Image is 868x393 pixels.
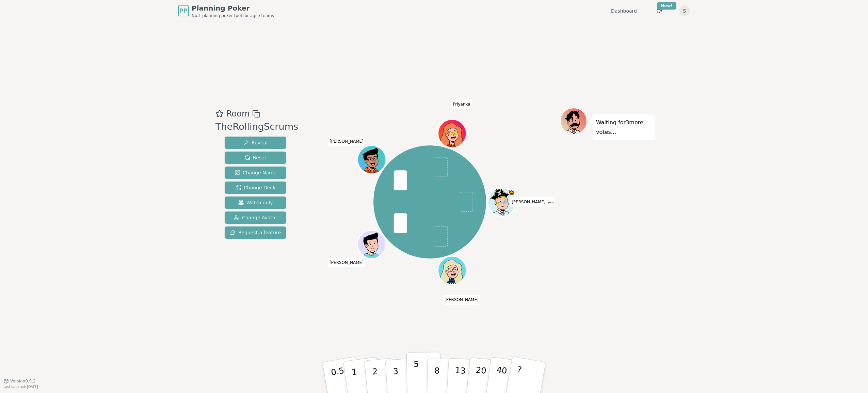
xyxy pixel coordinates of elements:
button: Change Name [225,167,286,179]
span: Change Avatar [234,214,277,221]
button: Change Deck [225,182,286,194]
button: Reveal [225,137,286,149]
span: Samuel is the host [508,189,515,196]
div: New! [657,2,676,10]
span: Click to change your name [328,137,365,146]
span: Click to change your name [443,295,480,304]
span: Request a feature [230,229,281,236]
span: Click to change your name [328,257,365,267]
button: Watch only [225,196,286,209]
span: Watch only [238,199,273,206]
button: S [679,5,690,16]
button: New! [653,5,665,17]
span: No.1 planning poker tool for agile teams [192,13,274,18]
span: Click to change your name [510,197,555,207]
span: PP [179,7,187,15]
span: (you) [546,201,554,204]
p: Waiting for 3 more votes... [596,118,652,137]
span: Change Deck [236,184,275,191]
span: Planning Poker [192,3,274,13]
span: Last updated: [DATE] [3,385,38,389]
span: Change Name [235,169,276,176]
button: Version0.9.2 [3,378,36,384]
span: Click to change your name [451,99,472,109]
div: TheRollingScrums [215,120,298,134]
button: Reset [225,152,286,164]
span: Version 0.9.2 [10,378,36,384]
button: Request a feature [225,226,286,239]
span: Room [226,108,250,120]
a: PPPlanning PokerNo.1 planning poker tool for agile teams [178,3,274,18]
button: Click to change your avatar [488,189,515,215]
button: Add as favourite [215,108,224,120]
a: Dashboard [611,7,637,14]
span: Reset [245,154,266,161]
button: Change Avatar [225,211,286,224]
span: Reveal [243,139,268,146]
